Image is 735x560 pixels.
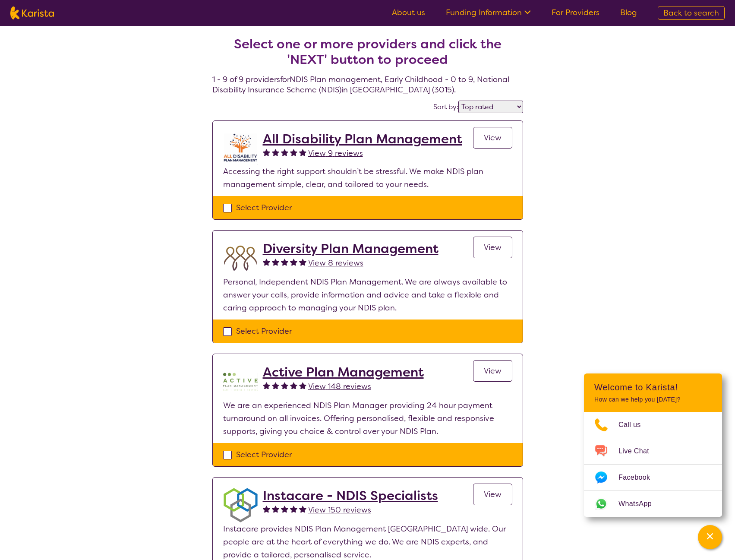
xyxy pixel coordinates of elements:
a: Blog [620,7,637,18]
a: View 148 reviews [308,380,371,393]
span: View [484,242,502,253]
a: Web link opens in a new tab. [584,491,722,517]
h4: 1 - 9 of 9 providers for NDIS Plan management , Early Childhood - 0 to 9 , National Disability In... [212,16,523,95]
label: Sort by: [433,102,458,111]
div: Channel Menu [584,373,722,517]
a: View [473,127,512,149]
span: Back to search [663,8,719,18]
a: All Disability Plan Management [263,131,462,147]
img: fullstar [263,505,270,513]
img: fullstar [290,258,297,266]
span: View 150 reviews [308,505,371,515]
img: at5vqv0lot2lggohlylh.jpg [223,131,258,165]
span: View 8 reviews [308,258,363,268]
img: fullstar [281,382,288,389]
a: Diversity Plan Management [263,241,438,256]
p: Personal, Independent NDIS Plan Management. We are always available to answer your calls, provide... [223,275,512,314]
ul: Choose channel [584,412,722,517]
img: fullstar [299,382,306,389]
p: Accessing the right support shouldn’t be stressful. We make NDIS plan management simple, clear, a... [223,165,512,191]
span: Live Chat [618,445,659,458]
span: Call us [618,418,651,431]
img: fullstar [272,505,279,513]
img: pypzb5qm7jexfhutod0x.png [223,364,258,399]
img: fullstar [263,258,270,266]
img: fullstar [290,382,297,389]
img: fullstar [290,149,297,156]
span: View [484,366,502,376]
a: View [473,484,512,505]
a: View 150 reviews [308,503,371,516]
img: fullstar [272,149,279,156]
a: Instacare - NDIS Specialists [263,488,438,503]
span: View 9 reviews [308,148,363,158]
img: fullstar [299,149,306,156]
span: View [484,489,502,500]
img: fullstar [272,382,279,389]
a: View 9 reviews [308,147,363,160]
img: fullstar [299,258,306,266]
a: Back to search [658,6,725,20]
h2: Select one or more providers and click the 'NEXT' button to proceed [223,36,513,67]
img: fullstar [281,149,288,156]
span: WhatsApp [618,497,662,510]
p: We are an experienced NDIS Plan Manager providing 24 hour payment turnaround on all invoices. Off... [223,399,512,438]
img: fullstar [290,505,297,513]
img: fullstar [281,258,288,266]
img: Karista logo [10,6,54,19]
a: View 8 reviews [308,256,363,269]
span: Facebook [618,471,660,484]
img: fullstar [272,258,279,266]
a: Active Plan Management [263,364,424,380]
p: How can we help you [DATE]? [594,396,712,403]
img: fullstar [263,149,270,156]
img: duqvjtfkvnzb31ymex15.png [223,241,258,275]
img: fullstar [299,505,306,513]
span: View 148 reviews [308,381,371,392]
img: obkhna0zu27zdd4ubuus.png [223,488,258,522]
h2: Welcome to Karista! [594,382,712,392]
a: Funding Information [446,7,531,18]
button: Channel Menu [698,525,722,549]
img: fullstar [263,382,270,389]
a: View [473,360,512,382]
a: About us [392,7,425,18]
span: View [484,133,502,143]
a: For Providers [552,7,599,18]
a: View [473,237,512,258]
img: fullstar [281,505,288,513]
